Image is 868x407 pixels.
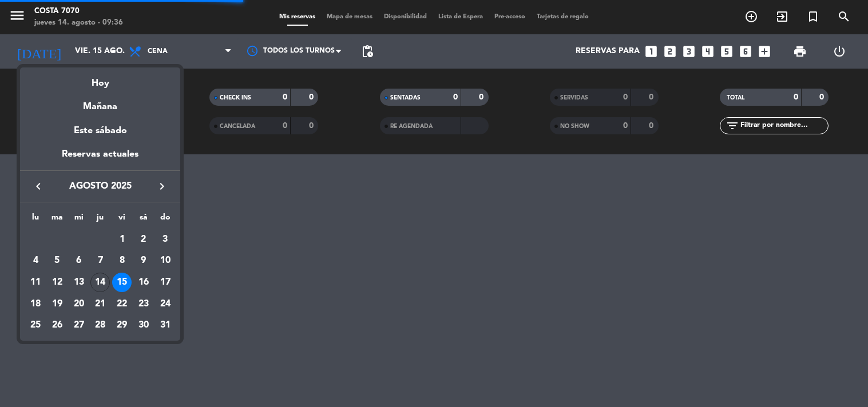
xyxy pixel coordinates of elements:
div: 7 [90,251,110,270]
div: Este sábado [20,115,180,147]
th: domingo [154,211,176,229]
th: sábado [133,211,154,229]
div: 4 [26,251,45,270]
th: miércoles [68,211,90,229]
div: 28 [90,316,110,335]
div: 17 [156,273,175,292]
div: 27 [69,316,89,335]
div: 23 [134,294,153,314]
div: 31 [156,316,175,335]
div: 30 [134,316,153,335]
td: 29 de agosto de 2025 [111,314,133,336]
td: 11 de agosto de 2025 [25,272,46,293]
div: 6 [69,251,89,270]
div: 2 [134,230,153,249]
button: keyboard_arrow_right [152,179,172,194]
td: 6 de agosto de 2025 [68,250,90,272]
th: martes [46,211,68,229]
td: 22 de agosto de 2025 [111,293,133,315]
td: 3 de agosto de 2025 [154,229,176,250]
td: 1 de agosto de 2025 [111,229,133,250]
div: 16 [134,273,153,292]
div: 8 [112,251,132,270]
td: 5 de agosto de 2025 [46,250,68,272]
div: 25 [26,316,45,335]
button: keyboard_arrow_left [28,179,49,194]
div: 3 [156,230,175,249]
td: 14 de agosto de 2025 [90,272,112,293]
span: agosto 2025 [49,179,152,194]
td: 16 de agosto de 2025 [133,272,154,293]
td: 27 de agosto de 2025 [68,314,90,336]
td: 10 de agosto de 2025 [154,250,176,272]
div: 29 [112,316,132,335]
td: 18 de agosto de 2025 [25,293,46,315]
div: 19 [47,294,67,314]
div: 12 [47,273,67,292]
i: keyboard_arrow_right [155,179,169,193]
th: lunes [25,211,46,229]
div: 26 [47,316,67,335]
div: 1 [112,230,132,249]
td: 12 de agosto de 2025 [46,272,68,293]
td: 9 de agosto de 2025 [133,250,154,272]
td: 31 de agosto de 2025 [154,314,176,336]
td: 23 de agosto de 2025 [133,293,154,315]
div: 15 [112,273,132,292]
td: 26 de agosto de 2025 [46,314,68,336]
td: AGO. [25,229,111,250]
th: jueves [90,211,112,229]
div: 18 [26,294,45,314]
td: 24 de agosto de 2025 [154,293,176,315]
div: 22 [112,294,132,314]
td: 2 de agosto de 2025 [133,229,154,250]
td: 21 de agosto de 2025 [90,293,112,315]
div: 24 [156,294,175,314]
div: Hoy [20,67,180,91]
div: Reservas actuales [20,147,180,170]
td: 28 de agosto de 2025 [90,314,112,336]
div: 14 [90,273,110,292]
td: 4 de agosto de 2025 [25,250,46,272]
th: viernes [111,211,133,229]
td: 13 de agosto de 2025 [68,272,90,293]
div: Mañana [20,91,180,114]
div: 5 [47,251,67,270]
div: 10 [156,251,175,270]
i: keyboard_arrow_left [31,179,45,193]
td: 17 de agosto de 2025 [154,272,176,293]
td: 20 de agosto de 2025 [68,293,90,315]
td: 7 de agosto de 2025 [90,250,112,272]
div: 20 [69,294,89,314]
td: 25 de agosto de 2025 [25,314,46,336]
td: 15 de agosto de 2025 [111,272,133,293]
div: 9 [134,251,153,270]
td: 30 de agosto de 2025 [133,314,154,336]
div: 21 [90,294,110,314]
div: 11 [26,273,45,292]
div: 13 [69,273,89,292]
td: 8 de agosto de 2025 [111,250,133,272]
td: 19 de agosto de 2025 [46,293,68,315]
